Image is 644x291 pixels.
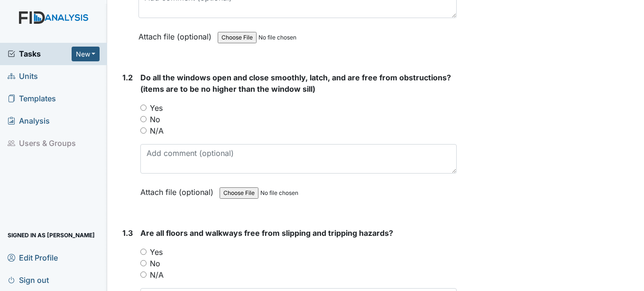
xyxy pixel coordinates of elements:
button: New [72,47,100,61]
input: N/A [140,272,147,278]
label: Yes [150,102,163,114]
span: Signed in as [PERSON_NAME] [8,228,95,242]
input: No [140,260,147,266]
input: Yes [140,249,147,255]
input: N/A [140,127,147,134]
label: Attach file (optional) [140,181,217,198]
label: Attach file (optional) [138,26,215,42]
span: Analysis [8,114,50,128]
span: Edit Profile [8,250,58,265]
span: Are all floors and walkways free from slipping and tripping hazards? [140,228,393,238]
label: 1.2 [122,72,133,83]
span: Do all the windows open and close smoothly, latch, and are free from obstructions? (items are to ... [140,73,451,94]
label: 1.3 [122,227,133,239]
label: No [150,114,160,125]
span: Sign out [8,272,49,287]
label: N/A [150,125,164,136]
span: Templates [8,91,56,106]
a: Tasks [8,48,72,59]
input: No [140,116,147,122]
input: Yes [140,105,147,111]
label: Yes [150,246,163,258]
label: N/A [150,269,164,281]
label: No [150,258,160,269]
span: Units [8,69,38,84]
